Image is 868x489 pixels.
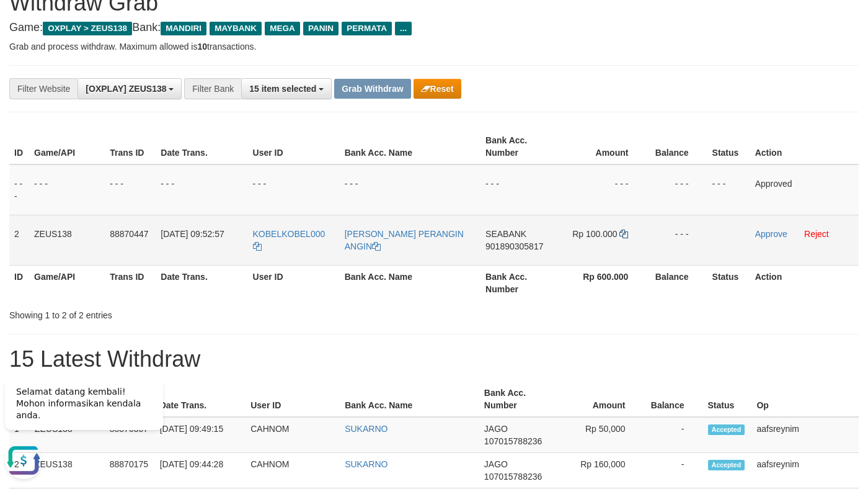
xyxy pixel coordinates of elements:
h1: 15 Latest Withdraw [9,347,859,372]
span: Copy 901890305817 to clipboard [485,241,543,251]
a: KOBELKOBEL000 [253,229,325,251]
button: 15 item selected [241,78,332,99]
span: 15 item selected [249,84,316,94]
th: Status [707,265,750,300]
span: JAGO [484,459,508,469]
td: Rp 50,000 [555,417,644,453]
a: [PERSON_NAME] PERANGIN ANGIN [345,229,464,251]
th: ID [9,129,29,164]
td: - - - [156,164,247,215]
td: - - - [29,164,105,215]
td: ZEUS138 [29,215,105,265]
span: 88870447 [110,229,148,239]
td: aafsreynim [751,417,859,453]
th: Bank Acc. Name [340,265,480,300]
button: Grab Withdraw [334,79,410,99]
span: PERMATA [342,22,392,35]
th: Date Trans. [156,129,247,164]
th: Trans ID [105,265,156,300]
span: Accepted [708,460,745,470]
th: Action [750,129,859,164]
th: User ID [246,382,340,417]
th: User ID [248,129,340,164]
td: - - - [647,164,707,215]
th: Bank Acc. Number [480,129,557,164]
th: Balance [647,129,707,164]
th: Date Trans. [155,382,246,417]
td: CAHNOM [246,453,340,488]
th: Rp 600.000 [557,265,647,300]
span: Accepted [708,424,745,435]
div: Filter Bank [184,78,241,99]
div: Showing 1 to 2 of 2 entries [9,304,352,321]
td: - [644,417,703,453]
p: Grab and process withdraw. Maximum allowed is transactions. [9,40,859,53]
span: Rp 100.000 [572,229,617,239]
th: Trans ID [105,129,156,164]
th: Balance [644,382,703,417]
a: Copy 100000 to clipboard [619,229,628,239]
td: - - - [647,215,707,265]
td: Rp 160,000 [555,453,644,488]
button: [OXPLAY] ZEUS138 [77,78,182,99]
th: Action [750,265,859,300]
span: SEABANK [485,229,526,239]
a: SUKARNO [345,424,387,434]
td: [DATE] 09:44:28 [155,453,246,488]
td: - - - [248,164,340,215]
span: OXPLAY > ZEUS138 [43,22,132,35]
h4: Game: Bank: [9,22,859,34]
th: User ID [248,265,340,300]
a: Reject [804,229,829,239]
td: [DATE] 09:49:15 [155,417,246,453]
th: Date Trans. [156,265,247,300]
span: [OXPLAY] ZEUS138 [86,84,166,94]
td: Approved [750,164,859,215]
span: MEGA [265,22,300,35]
th: ID [9,265,29,300]
th: Bank Acc. Number [480,265,557,300]
span: KOBELKOBEL000 [253,229,325,239]
td: 2 [9,215,29,265]
td: - - - [557,164,647,215]
td: - - - [480,164,557,215]
td: - - - [707,164,750,215]
th: Op [751,382,859,417]
th: Game/API [29,129,105,164]
th: Amount [557,129,647,164]
span: ... [395,22,412,35]
span: Copy 107015788236 to clipboard [484,436,542,446]
span: [DATE] 09:52:57 [161,229,224,239]
a: Approve [755,229,787,239]
th: Game/API [29,265,105,300]
span: MAYBANK [210,22,262,35]
td: - [644,453,703,488]
td: CAHNOM [246,417,340,453]
span: JAGO [484,424,508,434]
th: Amount [555,382,644,417]
span: Copy 107015788236 to clipboard [484,472,542,482]
td: - - - [105,164,156,215]
button: Reset [414,79,461,99]
td: - - - [9,164,29,215]
span: PANIN [303,22,339,35]
a: SUKARNO [345,459,387,469]
th: Status [703,382,752,417]
div: Filter Website [9,78,77,99]
span: MANDIRI [161,22,206,35]
th: Balance [647,265,707,300]
td: aafsreynim [751,453,859,488]
th: Bank Acc. Name [340,129,480,164]
th: Status [707,129,750,164]
span: Selamat datang kembali! Mohon informasikan kendala anda. [16,19,141,53]
th: Bank Acc. Number [479,382,555,417]
th: Bank Acc. Name [340,382,479,417]
strong: 10 [197,42,207,52]
button: Open LiveChat chat widget [5,74,42,112]
td: - - - [340,164,480,215]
